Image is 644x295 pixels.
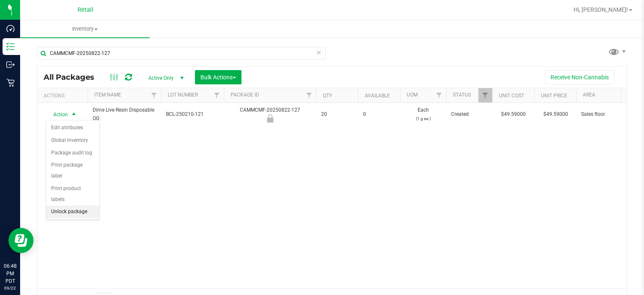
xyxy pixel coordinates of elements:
span: $49.59000 [539,108,572,120]
span: Action [46,109,68,120]
span: Bulk Actions [200,74,236,81]
a: Status [453,92,471,98]
div: CAMMCMF-20250822-127 [223,106,317,123]
span: Clear [316,47,322,58]
span: Retail [78,6,93,13]
a: Available [365,93,390,99]
li: Package audit log [46,147,99,159]
iframe: Resource center [8,228,34,253]
span: Hi, [PERSON_NAME]! [574,6,628,13]
input: Search Package ID, Item Name, SKU, Lot or Part Number... [37,47,326,60]
span: Each [405,106,441,122]
a: Filter [432,88,446,102]
td: $49.59000 [492,103,534,126]
a: Unit Price [541,93,567,99]
span: 0 [363,110,395,118]
li: Print product labels [46,183,99,206]
span: Inventory [20,25,150,33]
li: Unlock package [46,206,99,218]
button: Bulk Actions [195,70,241,84]
li: Print package label [46,159,99,182]
inline-svg: Outbound [6,60,15,69]
span: BCL-250210-121 [166,110,219,118]
inline-svg: Retail [6,78,15,87]
button: Receive Non-Cannabis [545,70,614,84]
a: Lot Number [168,92,198,98]
a: Unit Cost [499,93,524,99]
inline-svg: Dashboard [6,24,15,33]
div: Actions [44,93,84,99]
span: Dime Live Resin Disposable OG [93,106,156,122]
a: Filter [147,88,161,102]
span: 20 [321,110,353,118]
a: Inventory [20,20,150,38]
span: Sales floor [581,110,634,118]
a: UOM [407,92,418,98]
p: (1 g ea.) [405,115,441,123]
a: Area [583,92,595,98]
a: Item Name [94,92,121,98]
li: Global inventory [46,134,99,147]
a: Filter [302,88,316,102]
div: Newly Received [223,114,317,123]
span: Created [451,110,487,118]
a: Filter [478,88,492,102]
a: Filter [210,88,224,102]
span: select [69,109,79,120]
span: All Packages [44,73,103,82]
p: 06:48 PM PDT [4,262,16,285]
a: Qty [323,93,332,99]
inline-svg: Inventory [6,42,15,51]
a: Package ID [231,92,259,98]
p: 09/22 [4,285,16,291]
li: Edit attributes [46,122,99,134]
